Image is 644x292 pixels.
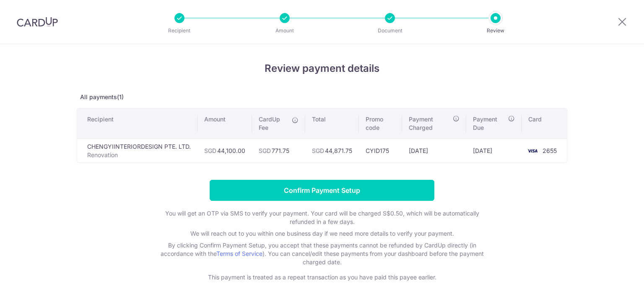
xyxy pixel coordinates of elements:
p: All payments(1) [77,93,567,101]
td: CYID175 [359,139,402,163]
p: Amount [254,26,316,35]
span: SGD [312,147,324,154]
td: [DATE] [466,139,522,163]
h4: Review payment details [77,61,567,76]
span: Payment Due [473,115,506,132]
p: We will reach out to you within one business day if we need more details to verify your payment. [154,229,490,238]
th: Promo code [359,108,402,139]
iframe: Opens a widget where you can find more information [590,267,636,288]
th: Recipient [77,108,197,139]
td: [DATE] [402,139,466,163]
p: Renovation [87,151,191,159]
p: By clicking Confirm Payment Setup, you accept that these payments cannot be refunded by CardUp di... [154,241,490,266]
span: SGD [204,147,216,154]
th: Total [305,108,359,139]
img: <span class="translation_missing" title="translation missing: en.account_steps.new_confirm_form.b... [524,146,541,156]
th: Amount [197,108,252,139]
span: CardUp Fee [259,115,288,132]
td: CHENGYIINTERIORDESIGN PTE. LTD. [77,139,197,163]
span: 2655 [543,147,557,154]
span: Payment Charged [409,115,450,132]
p: This payment is treated as a repeat transaction as you have paid this payee earlier. [154,273,490,281]
p: Document [359,26,421,35]
td: 771.75 [252,139,305,163]
td: 44,100.00 [197,139,252,163]
p: Recipient [148,26,210,35]
p: Review [465,26,527,35]
td: 44,871.75 [305,139,359,163]
p: You will get an OTP via SMS to verify your payment. Your card will be charged S$0.50, which will ... [154,209,490,226]
span: SGD [259,147,271,154]
th: Card [522,108,567,139]
img: CardUp [17,17,58,27]
a: Terms of Service [216,250,262,257]
input: Confirm Payment Setup [210,180,434,201]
